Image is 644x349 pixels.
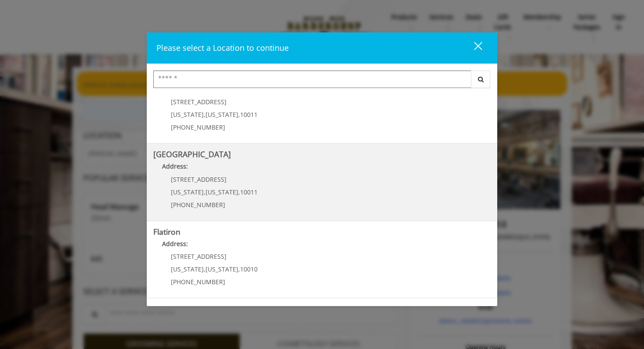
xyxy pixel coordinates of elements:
[162,162,188,170] b: Address:
[205,188,238,196] span: [US_STATE]
[171,175,226,183] span: [STREET_ADDRESS]
[171,188,204,196] span: [US_STATE]
[238,265,240,273] span: ,
[171,265,204,273] span: [US_STATE]
[205,110,238,119] span: [US_STATE]
[153,226,180,237] b: Flatiron
[476,76,486,82] i: Search button
[153,149,231,159] b: [GEOGRAPHIC_DATA]
[240,265,258,273] span: 10010
[162,240,188,248] b: Address:
[156,42,289,53] span: Please select a Location to continue
[205,265,238,273] span: [US_STATE]
[458,39,488,57] button: close dialog
[171,98,226,106] span: [STREET_ADDRESS]
[240,110,258,119] span: 10011
[171,201,225,209] span: [PHONE_NUMBER]
[171,278,225,286] span: [PHONE_NUMBER]
[153,71,491,92] div: Center Select
[204,188,205,196] span: ,
[464,41,481,54] div: close dialog
[171,123,225,131] span: [PHONE_NUMBER]
[240,188,258,196] span: 10011
[171,110,204,119] span: [US_STATE]
[204,110,205,119] span: ,
[204,265,205,273] span: ,
[153,71,471,88] input: Search Center
[238,188,240,196] span: ,
[238,110,240,119] span: ,
[162,85,188,93] b: Address:
[171,252,226,261] span: [STREET_ADDRESS]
